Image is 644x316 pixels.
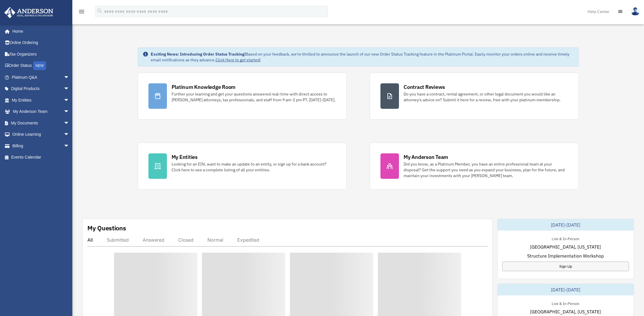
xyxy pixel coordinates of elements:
[547,300,584,306] div: Live & In-Person
[4,71,78,83] a: Platinum Q&Aarrow_drop_down
[4,117,78,129] a: My Documentsarrow_drop_down
[87,224,126,232] div: My Questions
[4,106,78,117] a: My Anderson Teamarrow_drop_down
[78,8,85,15] i: menu
[4,83,78,95] a: Digital Productsarrow_drop_down
[33,61,46,70] div: NEW
[547,235,584,241] div: Live & In-Person
[64,140,75,152] span: arrow_drop_down
[207,237,223,243] div: Normal
[4,129,78,140] a: Online Learningarrow_drop_down
[370,73,579,120] a: Contract Reviews Do you have a contract, rental agreement, or other legal document you would like...
[97,8,103,14] i: search
[172,161,336,173] div: Looking for an EIN, want to make an update to an entity, or sign up for a bank account? Click her...
[64,129,75,141] span: arrow_drop_down
[404,153,448,161] div: My Anderson Team
[530,243,601,250] span: [GEOGRAPHIC_DATA], [US_STATE]
[216,57,261,63] a: Click Here to get started!
[64,106,75,118] span: arrow_drop_down
[498,284,634,295] div: [DATE]-[DATE]
[404,83,445,91] div: Contract Reviews
[404,91,568,103] div: Do you have a contract, rental agreement, or other legal document you would like an attorney's ad...
[87,237,93,243] div: All
[4,48,78,60] a: Tax Organizers
[4,25,75,37] a: Home
[631,7,640,16] img: User Pic
[64,83,75,95] span: arrow_drop_down
[172,91,336,103] div: Further your learning and get your questions answered real-time with direct access to [PERSON_NAM...
[178,237,194,243] div: Closed
[138,73,347,120] a: Platinum Knowledge Room Further your learning and get your questions answered real-time with dire...
[3,7,55,18] img: Anderson Advisors Platinum Portal
[370,143,579,190] a: My Anderson Team Did you know, as a Platinum Member, you have an entire professional team at your...
[64,117,75,129] span: arrow_drop_down
[498,219,634,231] div: [DATE]-[DATE]
[530,308,601,315] span: [GEOGRAPHIC_DATA], [US_STATE]
[143,237,164,243] div: Answered
[527,252,604,259] span: Structure Implementation Workshop
[404,161,568,179] div: Did you know, as a Platinum Member, you have an entire professional team at your disposal? Get th...
[151,52,246,57] strong: Exciting News: Introducing Order Status Tracking!
[172,83,236,91] div: Platinum Knowledge Room
[4,37,78,49] a: Online Ordering
[64,94,75,106] span: arrow_drop_down
[138,143,347,190] a: My Entities Looking for an EIN, want to make an update to an entity, or sign up for a bank accoun...
[4,60,78,72] a: Order StatusNEW
[4,152,78,163] a: Events Calendar
[237,237,259,243] div: Expedited
[502,262,629,271] a: Sign Up
[107,237,129,243] div: Submitted
[172,153,198,161] div: My Entities
[64,71,75,83] span: arrow_drop_down
[4,94,78,106] a: My Entitiesarrow_drop_down
[78,10,85,15] a: menu
[4,140,78,152] a: Billingarrow_drop_down
[151,51,574,63] div: Based on your feedback, we're thrilled to announce the launch of our new Order Status Tracking fe...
